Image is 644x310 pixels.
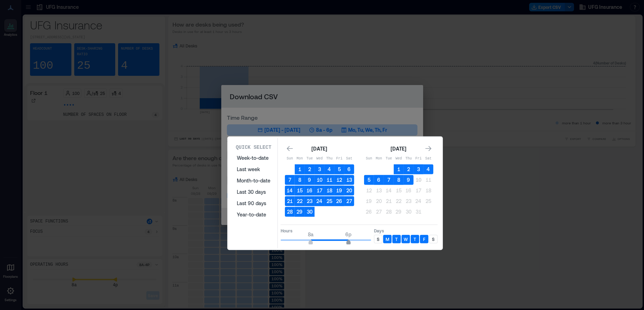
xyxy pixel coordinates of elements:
p: M [386,236,389,242]
button: 20 [344,186,354,196]
th: Tuesday [384,154,394,164]
button: 29 [394,207,404,217]
th: Monday [295,154,305,164]
p: S [432,236,434,242]
button: 24 [315,196,324,206]
button: 19 [364,196,374,206]
button: 16 [404,186,414,196]
th: Sunday [285,154,295,164]
button: 6 [374,175,384,185]
th: Friday [414,154,423,164]
th: Thursday [324,154,334,164]
p: Wed [315,156,324,162]
button: 21 [285,196,295,206]
p: W [404,236,408,242]
p: T [414,236,416,242]
button: 22 [295,196,305,206]
button: 29 [295,207,305,217]
button: 4 [324,164,334,174]
button: Year-to-date [233,209,275,220]
button: 15 [295,186,305,196]
button: 20 [374,196,384,206]
p: Sat [423,156,433,162]
button: Month-to-date [233,175,275,186]
p: F [423,236,425,242]
button: 9 [404,175,414,185]
button: 18 [423,186,433,196]
button: 26 [364,207,374,217]
button: Last 30 days [233,186,275,198]
p: S [377,236,379,242]
p: Mon [374,156,384,162]
button: 25 [423,196,433,206]
button: 8 [394,175,404,185]
button: 25 [324,196,334,206]
button: 13 [344,175,354,185]
p: Sat [344,156,354,162]
button: 9 [305,175,315,185]
p: Fri [334,156,344,162]
button: 17 [414,186,423,196]
p: Fri [414,156,423,162]
button: 12 [364,186,374,196]
div: [DATE] [389,145,409,153]
button: 19 [334,186,344,196]
button: 11 [423,175,433,185]
button: 26 [334,196,344,206]
button: 14 [384,186,394,196]
button: 27 [374,207,384,217]
th: Wednesday [394,154,404,164]
p: Tue [384,156,394,162]
span: 8a [308,231,314,237]
p: Tue [305,156,315,162]
p: Thu [324,156,334,162]
button: 10 [315,175,324,185]
button: Go to previous month [285,143,295,153]
th: Sunday [364,154,374,164]
button: 24 [414,196,423,206]
button: 16 [305,186,315,196]
p: T [395,236,398,242]
button: Go to next month [423,143,433,153]
button: 31 [414,207,423,217]
th: Saturday [344,154,354,164]
button: Last 90 days [233,198,275,209]
th: Thursday [404,154,414,164]
th: Monday [374,154,384,164]
th: Friday [334,154,344,164]
p: Mon [295,156,305,162]
div: [DATE] [310,145,329,153]
button: 13 [374,186,384,196]
p: Days [374,228,438,233]
button: 15 [394,186,404,196]
button: 8 [295,175,305,185]
span: 6p [345,231,351,237]
button: 18 [324,186,334,196]
th: Wednesday [315,154,324,164]
button: 30 [305,207,315,217]
button: 1 [295,164,305,174]
button: 7 [285,175,295,185]
button: 23 [404,196,414,206]
button: 22 [394,196,404,206]
p: Quick Select [236,144,271,151]
p: Thu [404,156,414,162]
button: 10 [414,175,423,185]
button: Week-to-date [233,152,275,164]
button: 3 [315,164,324,174]
button: 2 [305,164,315,174]
button: 23 [305,196,315,206]
th: Tuesday [305,154,315,164]
button: 11 [324,175,334,185]
button: Last week [233,164,275,175]
button: 21 [384,196,394,206]
button: 7 [384,175,394,185]
button: 28 [285,207,295,217]
button: 4 [423,164,433,174]
button: 27 [344,196,354,206]
p: Sun [364,156,374,162]
button: 3 [414,164,423,174]
p: Wed [394,156,404,162]
button: 5 [364,175,374,185]
button: 2 [404,164,414,174]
